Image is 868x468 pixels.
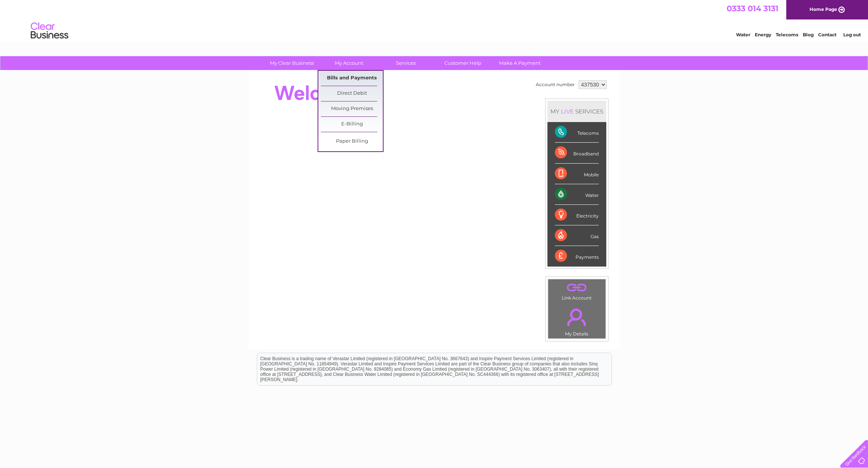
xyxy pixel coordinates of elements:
a: Energy [755,32,771,37]
a: Contact [818,32,837,37]
a: . [550,304,604,330]
div: Clear Business is a trading name of Verastar Limited (registered in [GEOGRAPHIC_DATA] No. 3667643... [257,4,612,36]
div: Gas [555,225,599,246]
a: Paper Billing [321,134,383,149]
a: Blog [803,32,814,37]
a: Direct Debit [321,86,383,101]
img: logo.png [30,19,69,42]
a: My Account [318,56,380,70]
a: Customer Help [432,56,494,70]
td: My Details [548,302,606,339]
a: Water [736,32,750,37]
a: Telecoms [776,32,798,37]
a: Bills and Payments [321,71,383,86]
a: Services [375,56,437,70]
a: . [550,281,604,294]
a: My Clear Business [261,56,323,70]
div: LIVE [559,108,575,115]
div: Mobile [555,164,599,184]
div: Electricity [555,205,599,225]
td: Account number [534,78,577,91]
div: MY SERVICES [547,101,606,122]
a: E-Billing [321,117,383,132]
td: Link Account [548,279,606,303]
a: 0333 014 3131 [727,4,778,13]
div: Water [555,184,599,205]
a: Make A Payment [489,56,551,70]
div: Payments [555,246,599,266]
a: Log out [843,32,861,37]
div: Broadband [555,143,599,163]
div: Telecoms [555,122,599,143]
a: Moving Premises [321,101,383,116]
